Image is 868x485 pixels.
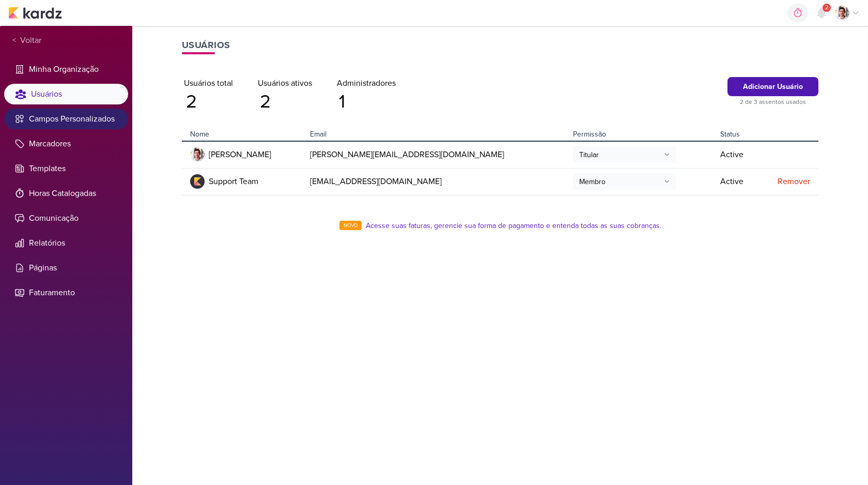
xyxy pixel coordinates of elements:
[825,4,828,12] span: 2
[209,148,271,161] span: [PERSON_NAME]
[727,97,818,107] div: 2 de 3 assentos usados
[716,125,762,141] th: Status
[4,208,128,229] li: Comunicação
[4,84,128,104] li: Usuários
[182,38,818,52] h1: Usuários
[366,220,661,231] a: Acesse suas faturas, gerencie sua forma de pagamento e entenda todas as suas cobranças.
[306,168,569,195] td: [EMAIL_ADDRESS][DOMAIN_NAME]
[184,92,233,112] div: 2
[16,34,41,47] span: Voltar
[337,92,396,112] div: 1
[12,35,16,47] span: <
[716,168,762,195] td: Active
[4,233,128,253] li: Relatórios
[209,175,258,188] span: Support Team
[573,173,676,190] button: Membro
[182,125,306,141] th: Nome
[258,92,312,112] div: 2
[4,183,128,204] li: Horas Catalogadas
[579,176,606,187] div: Membro
[569,125,716,141] th: Permissão
[835,6,849,20] img: Lucas Pessoa
[184,77,233,89] div: Usuários total
[765,175,810,188] div: Remover
[258,77,312,89] div: Usuários ativos
[190,174,205,189] img: Support Team
[579,149,599,160] div: Titular
[4,257,128,278] li: Páginas
[4,158,128,179] li: Templates
[306,125,569,141] th: Email
[306,141,569,168] td: [PERSON_NAME][EMAIL_ADDRESS][DOMAIN_NAME]
[727,77,818,96] button: Adicionar Usuário
[573,146,676,163] button: Titular
[339,221,362,230] div: NOVO
[8,7,62,19] img: kardz.app
[4,109,128,129] li: Campos Personalizados
[337,77,396,89] div: Administradores
[716,141,762,168] td: Active
[4,282,128,303] li: Faturamento
[190,147,205,162] img: Lucas Pessoa
[4,59,128,80] li: Minha Organização
[4,133,128,154] li: Marcadores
